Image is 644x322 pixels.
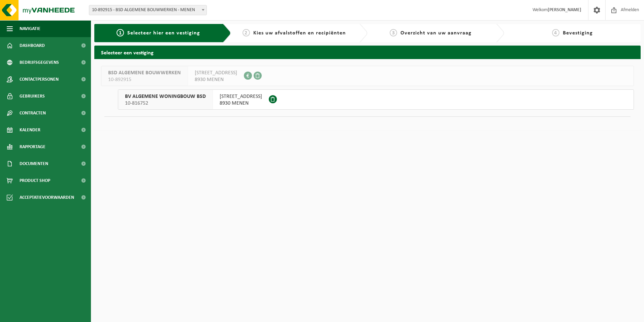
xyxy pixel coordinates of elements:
[117,29,124,36] span: 1
[220,100,262,107] span: 8930 MENEN
[195,76,237,83] span: 8930 MENEN
[20,71,59,88] span: Contactpersonen
[20,20,40,37] span: Navigatie
[20,189,74,206] span: Acceptatievoorwaarden
[20,172,50,189] span: Product Shop
[108,70,181,76] span: BSD ALGEMENE BOUWWERKEN
[20,54,59,71] span: Bedrijfsgegevens
[548,7,581,12] strong: [PERSON_NAME]
[89,5,206,15] span: 10-892915 - BSD ALGEMENE BOUWWERKEN - MENEN
[243,29,250,36] span: 2
[125,93,206,100] span: BV ALGEMENE WONINGBOUW BSD
[253,30,346,36] span: Kies uw afvalstoffen en recipiënten
[20,155,48,172] span: Documenten
[20,122,40,138] span: Kalender
[195,70,237,76] span: [STREET_ADDRESS]
[125,100,206,107] span: 10-816752
[390,29,397,36] span: 3
[552,29,559,36] span: 4
[94,46,641,59] h2: Selecteer een vestiging
[118,89,634,110] button: BV ALGEMENE WONINGBOUW BSD 10-816752 [STREET_ADDRESS]8930 MENEN
[20,88,45,105] span: Gebruikers
[220,93,262,100] span: [STREET_ADDRESS]
[127,30,200,36] span: Selecteer hier een vestiging
[20,37,45,54] span: Dashboard
[400,30,472,36] span: Overzicht van uw aanvraag
[20,105,46,122] span: Contracten
[20,138,45,155] span: Rapportage
[108,76,181,83] span: 10-892915
[563,30,593,36] span: Bevestiging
